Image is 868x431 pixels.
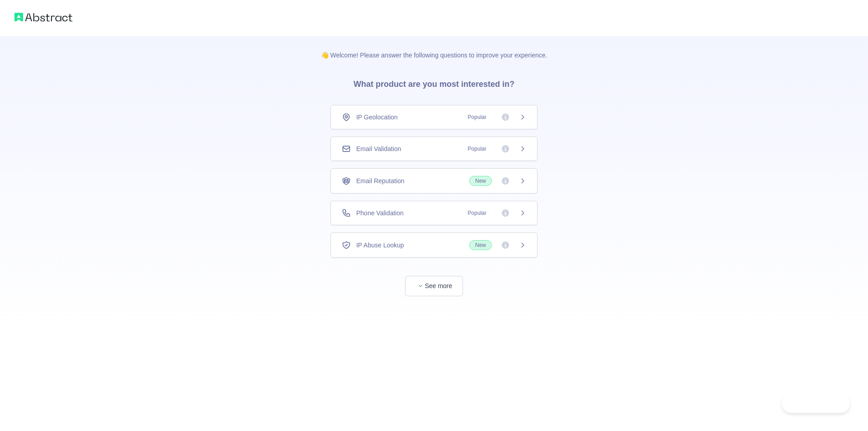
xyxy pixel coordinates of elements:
[356,241,404,250] span: IP Abuse Lookup
[356,113,398,122] span: IP Geolocation
[356,176,405,185] span: Email Reputation
[462,208,492,218] span: Popular
[469,176,492,186] span: New
[356,208,404,218] span: Phone Validation
[462,113,492,122] span: Popular
[14,11,72,24] img: Abstract logo
[469,240,492,250] span: New
[782,394,850,413] iframe: Toggle Customer Support
[462,144,492,153] span: Popular
[307,36,562,60] p: 👋 Welcome! Please answer the following questions to improve your experience.
[339,60,529,105] h3: What product are you most interested in?
[356,144,401,153] span: Email Validation
[405,276,463,296] button: See more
